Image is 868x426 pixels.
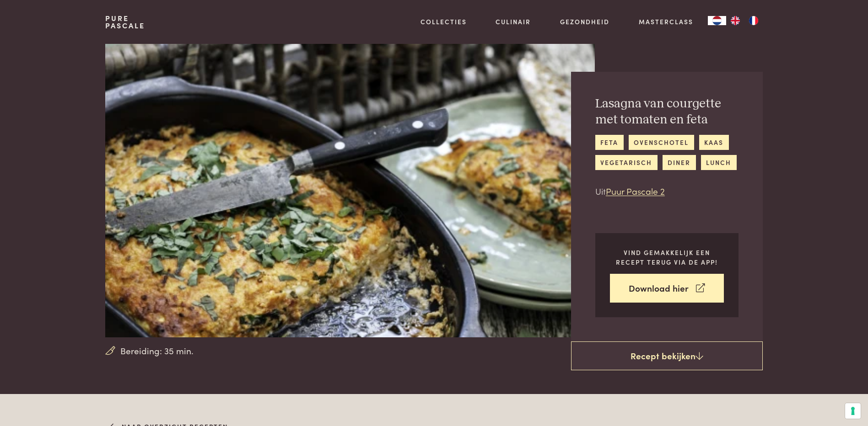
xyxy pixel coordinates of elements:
[726,16,763,25] ul: Language list
[726,16,744,25] a: EN
[595,96,739,128] h2: Lasagna van courgette met tomaten en feta
[595,155,658,170] a: vegetarisch
[708,16,763,25] aside: Language selected: Nederlands
[105,15,145,29] a: PurePascale
[421,17,467,27] a: Collecties
[629,135,694,150] a: ovenschotel
[560,17,609,27] a: Gezondheid
[663,155,696,170] a: diner
[606,185,665,197] a: Puur Pascale 2
[496,17,531,27] a: Culinair
[708,16,726,25] a: NL
[120,344,194,357] span: Bereiding: 35 min.
[845,403,861,419] button: Uw voorkeuren voor toestemming voor trackingtechnologieën
[701,155,737,170] a: lunch
[744,16,763,25] a: FR
[708,16,726,25] div: Language
[610,274,724,303] a: Download hier
[105,44,594,337] img: Lasagna van courgette met tomaten en feta
[595,185,739,198] p: Uit
[571,341,763,371] a: Recept bekijken
[639,17,693,27] a: Masterclass
[699,135,729,150] a: kaas
[610,248,724,266] p: Vind gemakkelijk een recept terug via de app!
[595,135,624,150] a: feta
